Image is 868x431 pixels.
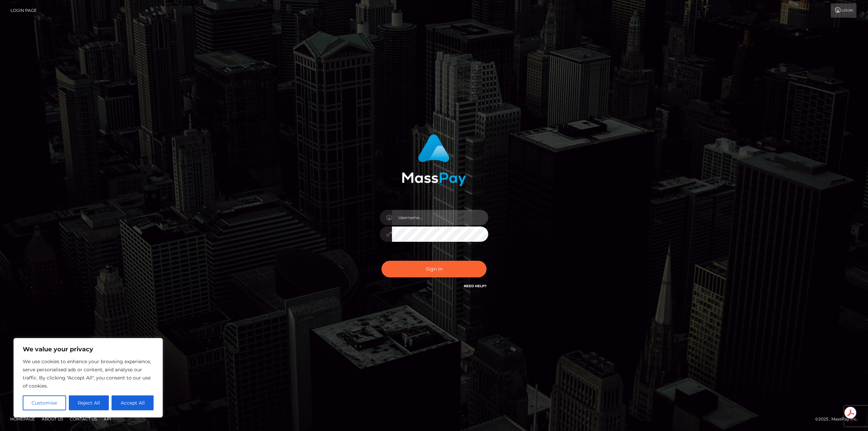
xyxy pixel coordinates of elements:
[815,415,863,423] div: © 2025 , MassPay Inc.
[11,3,37,18] a: Login Page
[112,395,154,410] button: Accept All
[14,338,163,417] div: We value your privacy
[23,395,66,410] button: Customise
[381,261,487,277] button: Sign in
[7,414,38,424] a: Homepage
[23,357,154,390] p: We use cookies to enhance your browsing experience, serve personalised ads or content, and analys...
[23,345,154,353] p: We value your privacy
[39,414,66,424] a: About Us
[402,134,466,186] img: MassPay Login
[67,414,100,424] a: Contact Us
[392,210,488,225] input: Username...
[831,3,856,18] a: Login
[464,284,487,288] a: Need Help?
[101,414,114,424] a: API
[69,395,109,410] button: Reject All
